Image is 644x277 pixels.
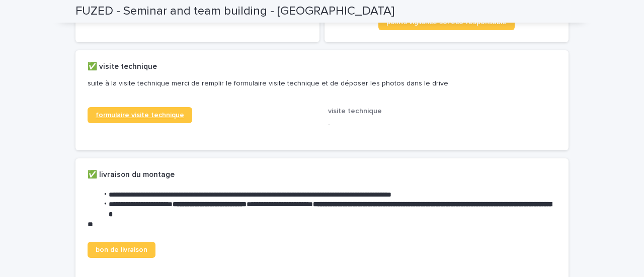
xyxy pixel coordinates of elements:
a: bon de livraison [88,242,155,258]
a: formulaire visite technique [88,107,192,123]
p: - [328,120,556,130]
p: suite à la visite technique merci de remplir le formulaire visite technique et de déposer les pho... [88,79,552,88]
span: visite technique [328,108,382,115]
span: bon de livraison [96,246,147,253]
h2: ✅ visite technique [88,62,157,71]
span: formulaire visite technique [96,112,184,119]
h2: ✅ livraison du montage [88,170,175,179]
h2: FUZED - Seminar and team building - [GEOGRAPHIC_DATA] [75,4,394,19]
